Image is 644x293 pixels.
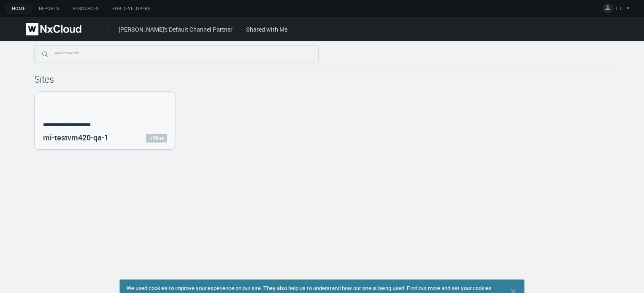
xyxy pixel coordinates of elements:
[5,3,32,14] a: Home
[26,23,81,35] img: Nx Cloud logo
[246,25,287,33] a: Shared with Me
[146,134,167,142] a: offline
[34,73,54,85] span: Sites
[119,25,233,33] a: [PERSON_NAME]'s Default Channel Partner
[615,5,623,15] span: 1 1.
[66,3,106,14] a: Resources
[106,3,157,14] a: For Developers
[43,132,108,142] nx-search-highlight: mi-testvm420-qa-1
[32,3,66,14] a: Reports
